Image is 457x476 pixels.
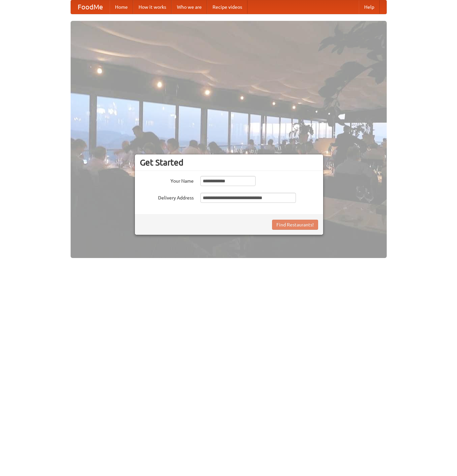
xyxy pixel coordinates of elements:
[359,0,380,14] a: Help
[207,0,247,14] a: Recipe videos
[140,176,194,184] label: Your Name
[140,157,318,168] h3: Get Started
[272,220,318,230] button: Find Restaurants!
[172,0,207,14] a: Who we are
[133,0,172,14] a: How it works
[110,0,133,14] a: Home
[140,193,194,201] label: Delivery Address
[71,0,110,14] a: FoodMe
